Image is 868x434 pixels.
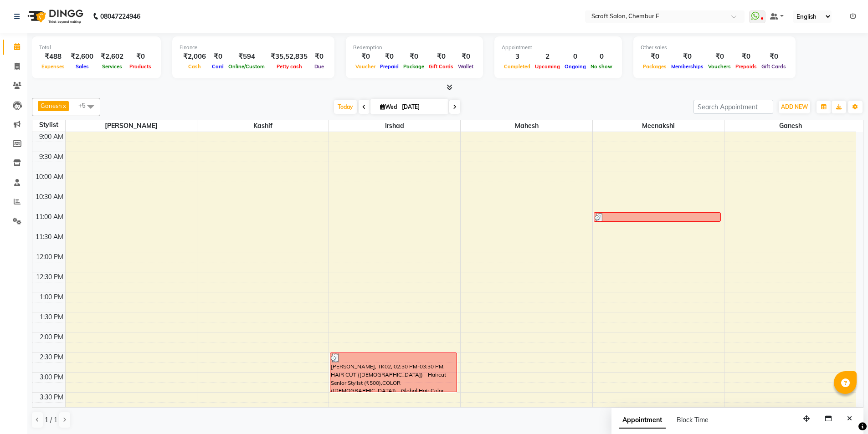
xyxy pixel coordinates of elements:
[38,332,65,342] div: 2:00 PM
[62,102,66,109] a: x
[34,212,65,222] div: 11:00 AM
[210,63,226,70] span: Card
[759,51,788,62] div: ₹0
[533,51,562,62] div: 2
[330,353,457,392] div: [PERSON_NAME], TK02, 02:30 PM-03:30 PM, HAIR CUT ([DEMOGRAPHIC_DATA]) - Haircut – Senior Stylist ...
[562,51,588,62] div: 0
[677,416,709,424] span: Block Time
[329,120,460,132] span: Irshad
[45,415,57,425] span: 1 / 1
[733,51,759,62] div: ₹0
[378,51,401,62] div: ₹0
[312,63,326,70] span: Due
[34,232,65,242] div: 11:30 AM
[593,120,724,132] span: Meenakshi
[456,63,476,70] span: Wallet
[401,51,426,62] div: ₹0
[226,51,267,62] div: ₹594
[830,398,859,425] iframe: chat widget
[73,63,91,70] span: Sales
[100,4,140,29] b: 08047224946
[502,44,615,51] div: Appointment
[38,292,65,302] div: 1:00 PM
[641,51,669,62] div: ₹0
[311,51,327,62] div: ₹0
[353,44,476,51] div: Redemption
[38,352,65,362] div: 2:30 PM
[779,101,810,113] button: ADD NEW
[781,103,808,110] span: ADD NEW
[594,213,720,221] div: nitya, TK01, 11:00 AM-11:15 AM, THREADING - Eyebrows (₹80)
[38,373,65,382] div: 3:00 PM
[334,100,357,114] span: Today
[67,51,97,62] div: ₹2,600
[78,102,92,109] span: +5
[39,44,154,51] div: Total
[502,63,533,70] span: Completed
[66,120,197,132] span: [PERSON_NAME]
[267,51,311,62] div: ₹35,52,835
[706,51,733,62] div: ₹0
[100,63,124,70] span: Services
[23,4,86,29] img: logo
[706,63,733,70] span: Vouchers
[41,102,62,109] span: Ganesh
[32,120,65,130] div: Stylist
[426,51,456,62] div: ₹0
[401,63,426,70] span: Package
[641,44,788,51] div: Other sales
[274,63,304,70] span: Petty cash
[353,51,378,62] div: ₹0
[724,120,856,132] span: Ganesh
[456,51,476,62] div: ₹0
[38,393,65,402] div: 3:30 PM
[39,63,67,70] span: Expenses
[399,100,445,114] input: 2025-09-03
[127,63,154,70] span: Products
[97,51,127,62] div: ₹2,602
[669,51,706,62] div: ₹0
[461,120,592,132] span: Mahesh
[34,172,65,182] div: 10:00 AM
[533,63,562,70] span: Upcoming
[39,51,67,62] div: ₹488
[210,51,226,62] div: ₹0
[186,63,203,70] span: Cash
[562,63,588,70] span: Ongoing
[37,152,65,162] div: 9:30 AM
[378,103,399,110] span: Wed
[180,51,210,62] div: ₹2,006
[226,63,267,70] span: Online/Custom
[619,412,666,429] span: Appointment
[588,51,615,62] div: 0
[197,120,329,132] span: Kashif
[38,312,65,322] div: 1:30 PM
[378,63,401,70] span: Prepaid
[34,252,65,262] div: 12:00 PM
[502,51,533,62] div: 3
[353,63,378,70] span: Voucher
[127,51,154,62] div: ₹0
[34,192,65,202] div: 10:30 AM
[759,63,788,70] span: Gift Cards
[733,63,759,70] span: Prepaids
[180,44,327,51] div: Finance
[426,63,456,70] span: Gift Cards
[588,63,615,70] span: No show
[641,63,669,70] span: Packages
[693,100,773,114] input: Search Appointment
[34,272,65,282] div: 12:30 PM
[37,132,65,142] div: 9:00 AM
[669,63,706,70] span: Memberships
